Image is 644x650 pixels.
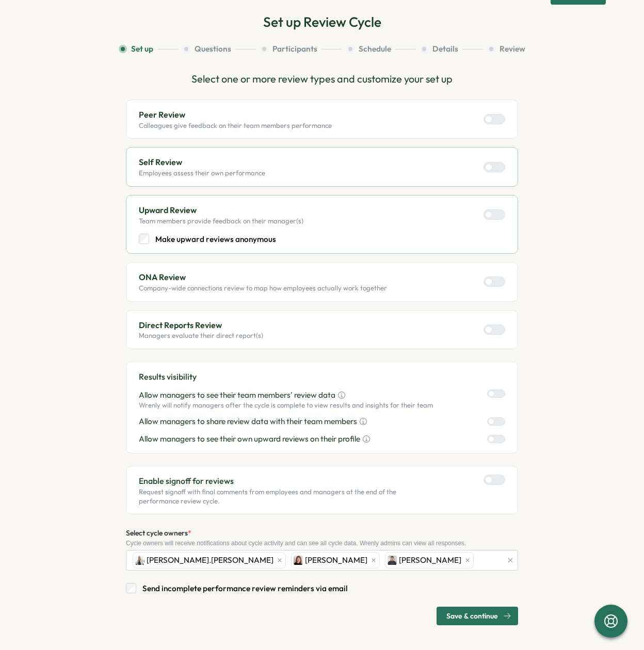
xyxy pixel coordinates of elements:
span: [PERSON_NAME].[PERSON_NAME] [147,555,273,566]
p: Request signoff with final comments from employees and managers at the end of the performance rev... [139,488,403,506]
p: Peer Review [139,108,332,121]
p: Results visibility [139,370,505,383]
p: Employees assess their own performance [139,169,265,178]
button: Details [420,43,483,55]
button: Participants [260,43,342,55]
p: Self Review [139,156,265,169]
button: Schedule [346,43,416,55]
span: [PERSON_NAME] [399,555,461,566]
img: denise.wimmer [135,556,144,565]
h2: Set up Review Cycle [263,13,381,31]
p: Allow managers to share review data with their team members [139,416,357,427]
label: Select cycle owners [126,528,191,539]
p: Wrenly will notify managers after the cycle is complete to view results and insights for their team [139,401,433,410]
img: Steffi Knapp [294,556,303,565]
p: Colleagues give feedback on their team members performance [139,121,332,131]
button: Review [487,43,525,55]
p: Company-wide connections review to map how employees actually work together [139,284,387,293]
img: Simon Head [388,556,397,565]
p: Managers evaluate their direct report(s) [139,331,263,340]
p: Allow managers to see their team members' review data [139,389,335,401]
button: Set up [119,43,178,55]
p: Enable signoff for reviews [139,475,403,488]
p: Upward Review [139,204,303,217]
p: Team members provide feedback on their manager(s) [139,217,303,226]
p: Direct Reports Review [139,319,263,332]
p: Allow managers to see their own upward reviews on their profile [139,433,360,445]
p: Select one or more review types and customize your set up [126,71,518,87]
p: ONA Review [139,271,387,284]
button: Save & continue [437,607,518,625]
p: Make upward reviews anonymous [155,234,276,245]
div: Cycle owners will receive notifications about cycle activity and can see all cycle data. Wrenly a... [126,540,518,547]
p: Send incomplete performance review reminders via email [142,583,348,594]
span: [PERSON_NAME] [305,555,367,566]
button: Questions [182,43,256,55]
span: Save & continue [446,607,498,625]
